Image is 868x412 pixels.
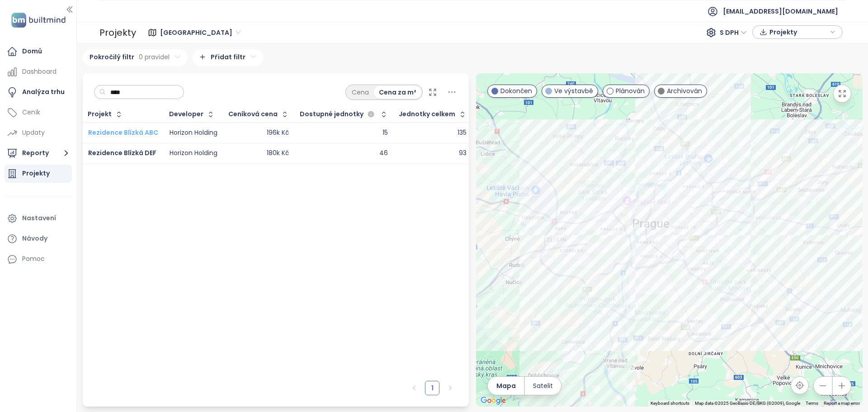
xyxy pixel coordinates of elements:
[99,24,136,42] div: Projekty
[533,381,553,391] span: Satelit
[723,0,838,22] span: [EMAIL_ADDRESS][DOMAIN_NAME]
[160,26,241,39] span: Praha
[5,104,72,122] a: Ceník
[478,395,508,407] a: Open this area in Google Maps (opens a new window)
[757,25,838,39] div: button
[22,107,40,118] div: Ceník
[411,385,417,391] span: left
[5,165,72,183] a: Projekty
[616,86,645,96] span: Plánován
[22,66,57,77] div: Dashboard
[83,49,188,66] div: Pokročilý filtr
[88,111,112,117] div: Projekt
[488,377,524,395] button: Mapa
[5,43,72,61] a: Domů
[22,233,47,244] div: Návody
[228,111,278,117] div: Ceníková cena
[720,26,747,39] span: S DPH
[5,209,72,227] a: Nastavení
[382,129,388,137] div: 15
[22,253,45,265] div: Pomoc
[399,111,455,117] div: Jednotky celkem
[459,149,467,157] div: 93
[824,401,860,406] a: Report a map error
[22,168,50,179] div: Projekty
[554,86,593,96] span: Ve výstavbě
[525,377,561,395] button: Satelit
[170,149,217,157] div: Horizon Holding
[458,129,467,137] div: 135
[425,381,439,395] a: 1
[139,52,170,62] span: 0 pravidel
[9,11,68,29] img: logo
[478,395,508,407] img: Google
[806,401,818,406] a: Terms (opens in new tab)
[267,129,289,137] div: 196k Kč
[443,381,458,395] li: Následující strana
[169,111,203,117] div: Developer
[88,148,156,157] a: Rezidence Blízká DEF
[443,381,458,395] button: right
[5,230,72,248] a: Návody
[5,124,72,142] a: Updaty
[425,381,439,395] li: 1
[407,381,421,395] li: Předchozí strana
[374,86,421,99] div: Cena za m²
[192,49,264,66] div: Přidat filtr
[407,381,421,395] button: left
[496,381,516,391] span: Mapa
[347,86,374,99] div: Cena
[22,127,45,138] div: Updaty
[300,109,377,120] div: Dostupné jednotky
[379,149,388,157] div: 46
[22,46,42,57] div: Domů
[88,128,158,137] a: Rezidence Blízká ABC
[22,213,56,224] div: Nastavení
[5,63,72,81] a: Dashboard
[5,250,72,268] div: Pomoc
[267,149,289,157] div: 180k Kč
[300,111,363,117] span: Dostupné jednotky
[170,129,217,137] div: Horizon Holding
[5,144,72,162] button: Reporty
[448,385,453,391] span: right
[22,86,65,98] div: Analýza trhu
[769,25,828,39] span: Projekty
[5,83,72,101] a: Analýza trhu
[500,86,532,96] span: Dokončen
[651,400,689,407] button: Keyboard shortcuts
[695,401,800,406] span: Map data ©2025 GeoBasis-DE/BKG (©2009), Google
[667,86,702,96] span: Archivován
